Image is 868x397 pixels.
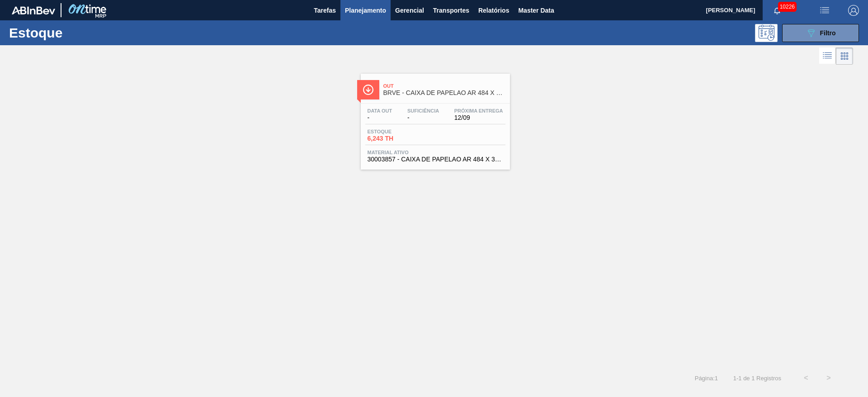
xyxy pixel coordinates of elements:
[817,367,840,389] button: >
[345,5,386,16] span: Planejamento
[407,108,439,113] span: Suficiência
[819,47,836,65] div: Visão em Lista
[9,28,144,38] h1: Estoque
[368,108,392,113] span: Data out
[478,5,509,16] span: Relatórios
[795,367,817,389] button: <
[314,5,336,16] span: Tarefas
[12,6,55,14] img: TNhmsLtSVTkK8tSr43FrP2fwEKptu5GPRR3wAAAABJRU5ErkJggg==
[819,5,830,16] img: userActions
[518,5,554,16] span: Master Data
[763,4,792,17] button: Notificações
[363,84,374,95] img: Ícone
[731,375,781,382] span: 1 - 1 de 1 Registros
[433,5,469,16] span: Transportes
[407,114,439,121] span: -
[848,5,859,16] img: Logout
[368,114,392,121] span: -
[454,114,503,121] span: 12/09
[820,29,836,37] span: Filtro
[395,5,424,16] span: Gerencial
[782,24,859,42] button: Filtro
[383,90,505,96] span: BRVE - CAIXA DE PAPELAO AR 484 X 311 X 275
[454,108,503,113] span: Próxima Entrega
[383,83,505,89] span: Out
[755,24,778,42] div: Pogramando: nenhum usuário selecionado
[368,129,431,134] span: Estoque
[836,47,853,65] div: Visão em Cards
[368,150,503,155] span: Material ativo
[368,135,431,142] span: 6,243 TH
[778,2,797,12] span: 10226
[368,156,503,163] span: 30003857 - CAIXA DE PAPELAO AR 484 X 311 X 275
[354,67,514,170] a: ÍconeOutBRVE - CAIXA DE PAPELAO AR 484 X 311 X 275Data out-Suficiência-Próxima Entrega12/09Estoqu...
[695,375,718,382] span: Página : 1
